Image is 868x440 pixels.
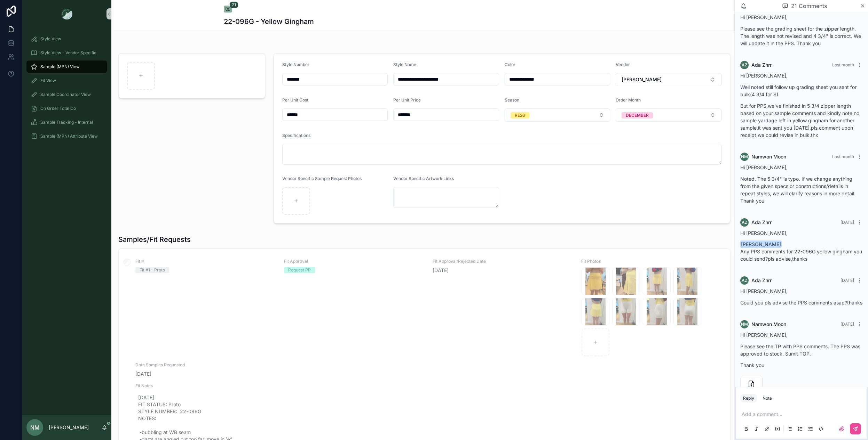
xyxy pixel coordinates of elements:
[616,108,721,122] button: Select Button
[742,278,748,283] span: AZ
[22,28,111,152] div: scrollable content
[740,248,862,262] p: Any PPS comments for 22-096G yellow gingham you could send?pls advise,thanks
[763,396,772,401] div: Note
[616,62,630,67] span: Vendor
[40,78,56,83] span: Fit View
[505,108,610,122] button: Select Button
[26,33,107,45] a: Style View
[40,36,61,42] span: Style View
[393,97,421,103] span: Per Unit Price
[433,267,573,274] span: [DATE]
[740,343,862,357] p: Please see the TP with PPS comments. The PPS was approved to stock. Sumit TOP.
[742,62,748,68] span: AZ
[40,50,96,56] span: Style View - Vendor Specific
[224,6,232,14] button: 21
[760,394,775,402] button: Note
[140,267,165,273] div: Fit #1 - Proto
[740,72,862,79] p: Hi [PERSON_NAME],
[832,154,854,159] span: Last month
[40,133,98,139] span: Sample (MPN) Attribute View
[740,299,862,306] p: Could you pls advise the PPS comments asap?thanks
[751,62,772,68] span: Ada Zhrr
[26,88,107,101] a: Sample Coordinator View
[393,62,416,67] span: Style Name
[751,321,786,328] span: Namwon Moon
[616,97,641,103] span: Order Month
[26,74,107,87] a: Fit View
[740,361,862,369] p: Thank you
[616,73,721,86] button: Select Button
[40,106,76,111] span: On Order Total Co
[841,321,854,327] span: [DATE]
[135,362,276,368] span: Date Samples Requested
[741,321,748,327] span: NM
[751,277,772,284] span: Ada Zhrr
[841,220,854,225] span: [DATE]
[40,64,80,70] span: Sample (MPN) View
[135,370,276,377] span: [DATE]
[40,120,93,125] span: Sample Tracking - Internal
[26,130,107,142] a: Sample (MPN) Attribute View
[740,164,862,171] p: Hi [PERSON_NAME],
[841,278,854,283] span: [DATE]
[282,176,362,181] span: Vendor Specific Sample Request Photos
[135,383,721,389] span: Fit Notes
[284,259,424,264] span: Fit Approval
[282,62,309,67] span: Style Number
[740,331,862,339] p: Hi [PERSON_NAME],
[393,176,454,181] span: Vendor Specific Artwork Links
[26,116,107,129] a: Sample Tracking - Internal
[282,97,308,103] span: Per Unit Cost
[49,424,89,431] p: [PERSON_NAME]
[224,17,314,26] h1: 22-096G - Yellow Gingham
[740,14,862,21] p: Hi [PERSON_NAME],
[626,112,649,119] div: DECEMBER
[505,97,519,103] span: Season
[622,76,662,83] span: [PERSON_NAME]
[505,62,515,67] span: Color
[30,423,40,432] span: NM
[26,47,107,59] a: Style View - Vendor Specific
[135,259,276,264] span: Fit #
[118,235,191,244] h1: Samples/Fit Requests
[740,241,782,248] span: [PERSON_NAME]
[751,219,772,226] span: Ada Zhrr
[740,83,862,98] p: Well noted still follow up grading sheet you sent for bulk(4 3/4 for S).
[740,175,862,204] p: Noted. The 5 3/4" is typo. If we change anything from the given specs or constructions/details in...
[515,112,525,119] div: RE26
[26,102,107,115] a: On Order Total Co
[229,1,238,8] span: 21
[751,153,786,160] span: Namwon Moon
[282,133,310,138] span: Specifications
[288,267,311,273] div: Request PP
[742,220,748,225] span: AZ
[433,259,573,264] span: Fit Approval/Rejected Date
[791,2,827,10] span: 21 Comments
[740,229,862,237] p: Hi [PERSON_NAME],
[740,102,862,139] p: But for PPS,we've finished in 5 3/4 zipper length based on your sample comments and kindly note n...
[581,259,721,264] span: Fit Photos
[740,287,862,295] p: Hi [PERSON_NAME],
[40,92,91,97] span: Sample Coordinator View
[61,8,72,19] img: App logo
[26,60,107,73] a: Sample (MPN) View
[832,62,854,67] span: Last month
[740,394,757,402] button: Reply
[740,25,862,47] p: Please see the grading sheet for the zipper length. The length was not revised and 4 3/4" is corr...
[741,154,748,160] span: NM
